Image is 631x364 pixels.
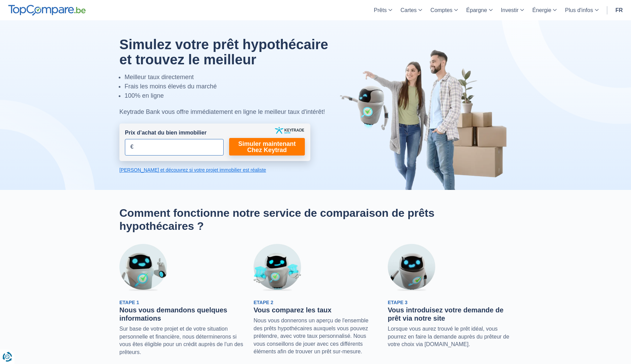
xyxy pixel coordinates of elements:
img: Etape 1 [119,244,167,291]
img: TopCompare [8,5,86,16]
p: Lorsque vous aurez trouvé le prêt idéal, vous pourrez en faire la demande auprès du prêteur de vo... [388,325,512,348]
h3: Nous vous demandons quelques informations [119,306,243,322]
img: Etape 3 [388,244,435,291]
h3: Vous introduisez votre demande de prêt via notre site [388,306,512,322]
li: Meilleur taux directement [125,73,344,82]
li: Frais les moins élevés du marché [125,82,344,91]
li: 100% en ligne [125,91,344,100]
h1: Simulez votre prêt hypothécaire et trouvez le meilleur [119,37,344,67]
img: keytrade [275,127,304,134]
img: image-hero [340,49,512,190]
label: Prix d’achat du bien immobilier [125,129,206,137]
h2: Comment fonctionne notre service de comparaison de prêts hypothécaires ? [119,206,512,233]
h3: Vous comparez les taux [254,306,377,314]
p: Nous vous donnerons un aperçu de l'ensemble des prêts hypothécaires auxquels vous pouvez prétendr... [254,317,377,355]
span: Etape 2 [254,300,273,305]
a: Simuler maintenant Chez Keytrad [229,138,305,156]
a: [PERSON_NAME] et découvrez si votre projet immobilier est réaliste [119,167,310,173]
div: Keytrade Bank vous offre immédiatement en ligne le meilleur taux d'intérêt! [119,107,344,117]
span: Etape 3 [388,300,407,305]
span: Etape 1 [119,300,139,305]
img: Etape 2 [254,244,301,291]
p: Sur base de votre projet et de votre situation personnelle et financière, nous déterminerons si v... [119,325,243,356]
span: € [130,143,133,151]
